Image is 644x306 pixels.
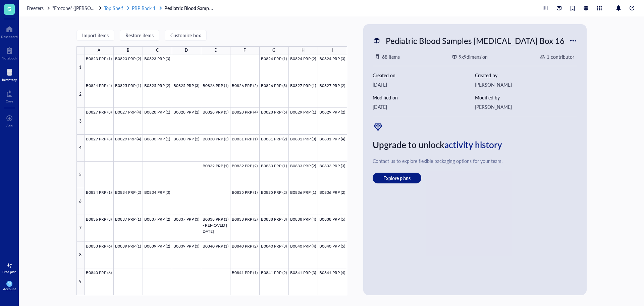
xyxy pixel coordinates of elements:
[2,56,17,60] div: Notebook
[383,175,411,181] span: Explore plans
[373,157,577,165] div: Contact us to explore flexible packaging options for your team.
[373,103,475,111] div: [DATE]
[475,103,577,111] div: [PERSON_NAME]
[185,46,188,55] div: D
[104,5,123,11] span: Top Shelf
[244,46,246,55] div: F
[52,5,103,11] a: "Frozone" ([PERSON_NAME]/[PERSON_NAME])
[76,215,85,242] div: 7
[76,268,85,295] div: 9
[373,94,475,101] div: Modified on
[2,45,17,60] a: Notebook
[475,81,577,88] div: [PERSON_NAME]
[132,5,156,11] span: PRP Rack 1
[382,53,400,60] div: 68 items
[373,81,475,88] div: [DATE]
[76,162,85,188] div: 5
[164,5,215,11] a: Pediatric Blood Samples [MEDICAL_DATA] Box 16
[272,46,275,55] div: G
[373,173,577,183] a: Explore plans
[27,5,44,11] span: Freezers
[165,30,207,41] button: Customize box
[82,33,109,38] span: Import items
[2,67,17,82] a: Inventory
[52,5,152,11] span: "Frozone" ([PERSON_NAME]/[PERSON_NAME])
[170,33,201,38] span: Customize box
[156,46,159,55] div: C
[383,34,568,48] div: Pediatric Blood Samples [MEDICAL_DATA] Box 16
[127,46,129,55] div: B
[459,53,488,60] div: 9 x 9 dimension
[444,138,502,151] span: activity history
[27,5,51,11] a: Freezers
[76,188,85,215] div: 6
[98,46,100,55] div: A
[6,88,13,103] a: Core
[7,4,11,13] span: G
[1,35,18,39] div: Dashboard
[1,24,18,39] a: Dashboard
[76,81,85,108] div: 2
[6,99,13,103] div: Core
[332,46,333,55] div: I
[76,54,85,81] div: 1
[475,94,577,101] div: Modified by
[475,72,577,79] div: Created by
[6,124,13,128] div: Add
[104,5,163,11] a: Top ShelfPRP Rack 1
[120,30,159,41] button: Restore items
[8,282,11,286] span: PR
[2,270,16,274] div: Free plan
[2,78,17,82] div: Inventory
[76,242,85,269] div: 8
[302,46,305,55] div: H
[76,30,114,41] button: Import items
[76,108,85,135] div: 3
[547,53,574,60] div: 1 contributor
[3,287,16,291] div: Account
[214,46,217,55] div: E
[373,173,421,183] button: Explore plans
[125,33,154,38] span: Restore items
[373,138,577,152] div: Upgrade to unlock
[373,72,475,79] div: Created on
[76,135,85,162] div: 4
